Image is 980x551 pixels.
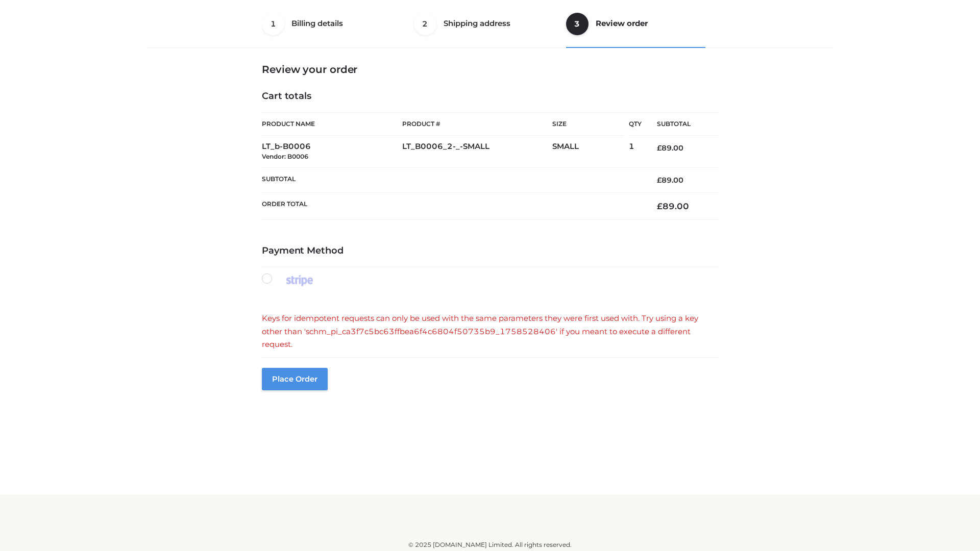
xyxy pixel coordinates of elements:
[657,143,683,153] bdi: 89.00
[262,153,308,160] small: Vendor: B0006
[262,167,642,192] th: Subtotal
[629,136,642,168] td: 1
[262,112,402,136] th: Product Name
[657,201,689,211] bdi: 89.00
[152,540,828,550] div: © 2025 [DOMAIN_NAME] Limited. All rights reserved.
[657,201,663,211] span: £
[552,113,624,136] th: Size
[657,176,661,185] span: £
[657,176,683,185] bdi: 89.00
[262,368,328,390] button: Place order
[262,245,718,257] h4: Payment Method
[642,113,718,136] th: Subtotal
[262,312,718,351] div: Keys for idempotent requests can only be used with the same parameters they were first used with....
[262,136,402,168] td: LT_b-B0006
[262,193,642,220] th: Order Total
[402,136,552,168] td: LT_B0006_2-_-SMALL
[629,112,642,136] th: Qty
[262,91,718,102] h4: Cart totals
[552,136,629,168] td: SMALL
[402,112,552,136] th: Product #
[657,143,661,153] span: £
[262,63,718,76] h3: Review your order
